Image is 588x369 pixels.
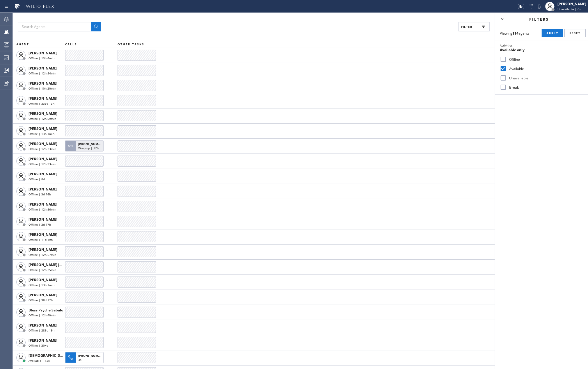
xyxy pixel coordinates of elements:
span: Offline | 12h 23min [29,147,56,151]
span: [PERSON_NAME] [29,277,57,282]
span: [PERSON_NAME] [29,81,57,86]
span: Offline | 12h 25min [29,268,56,272]
span: Wrap up | 12h [78,146,99,150]
span: Offline | 12h 33min [29,162,56,166]
button: Mute [535,2,543,10]
span: Offline | 10h 20min [29,86,56,90]
span: [PERSON_NAME] [PERSON_NAME] [29,262,87,267]
label: Offline [507,57,583,62]
span: [PERSON_NAME] [29,66,57,71]
span: Offline | 13h 1min [29,132,54,136]
span: Offline | 3d 16h [29,192,51,196]
span: [PERSON_NAME] [29,338,57,343]
div: Activities [500,43,583,47]
span: OTHER TASKS [118,42,144,46]
input: Search Agents [18,22,91,31]
span: Offline | 12h 56min [29,207,56,211]
span: Available | 12s [29,359,50,363]
span: Apply [546,31,558,35]
span: Filters [530,17,549,22]
span: Offline | 8d [29,177,45,181]
span: 3s [78,358,81,362]
span: [PERSON_NAME] [29,96,57,101]
button: [PHONE_NUMBER]3s [65,350,105,365]
span: [PERSON_NAME] [29,51,57,56]
span: Available only [500,47,525,52]
span: Offline | 283d 19h [29,328,54,332]
span: [PERSON_NAME] [29,187,57,192]
div: [PERSON_NAME] [557,1,586,6]
span: Offline | 11d 19h [29,238,53,242]
span: [DEMOGRAPHIC_DATA][PERSON_NAME] [29,353,97,358]
span: [PERSON_NAME] [29,217,57,222]
span: Offline | 13h 4min [29,56,54,60]
label: Available [507,66,583,71]
label: Unavailable [507,76,583,81]
span: Offline | 13h 1min [29,283,54,287]
span: Offline | 12h 59min [29,117,56,121]
button: Reset [564,29,586,37]
span: Offline | 3d 17h [29,222,51,227]
span: Offline | 98d 12h [29,298,53,302]
span: [PERSON_NAME] [29,293,57,297]
span: Reset [569,31,581,35]
button: Apply [542,29,563,37]
span: Unavailable | 6s [557,7,581,11]
span: [PERSON_NAME] [29,141,57,146]
span: [PERSON_NAME] [29,202,57,207]
span: [PERSON_NAME] [29,323,57,328]
span: Filter [461,25,472,29]
span: [PERSON_NAME] [29,232,57,237]
span: [PERSON_NAME] [29,126,57,131]
span: [PERSON_NAME] [29,156,57,161]
span: Offline | 12h 57min [29,253,56,257]
span: [PERSON_NAME] [29,172,57,177]
span: Offline | 339d 13h [29,101,54,106]
button: Filter [459,22,490,31]
span: Viewing agents [500,31,530,36]
span: [PERSON_NAME] [29,111,57,116]
button: [PHONE_NUMBER]Wrap up | 12h [65,139,105,153]
span: [PERSON_NAME] [29,247,57,252]
label: Break [507,85,583,90]
strong: 114 [512,31,518,36]
span: Offline | 12h 40min [29,313,56,317]
span: [PHONE_NUMBER] [78,354,105,358]
span: [PHONE_NUMBER] [78,142,105,146]
span: Offline | 12h 54min [29,71,56,75]
span: AGENT [16,42,29,46]
span: CALLS [65,42,77,46]
span: Offline | 30+d [29,343,48,347]
span: Bless Psyche Sabalo [29,308,63,313]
